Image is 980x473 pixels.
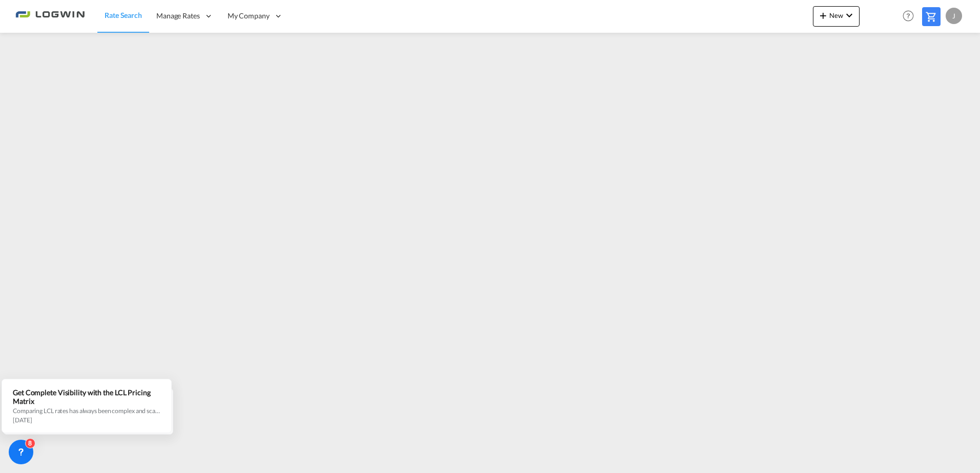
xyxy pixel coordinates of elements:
[156,11,200,21] span: Manage Rates
[900,7,917,25] span: Help
[813,6,860,27] button: icon-plus 400-fgNewicon-chevron-down
[900,7,922,26] div: Help
[843,9,855,21] md-icon: icon-chevron-down
[228,11,270,21] span: My Company
[817,9,829,21] md-icon: icon-plus 400-fg
[817,11,855,19] span: New
[105,11,142,19] span: Rate Search
[946,8,962,24] div: J
[15,5,85,28] img: 2761ae10d95411efa20a1f5e0282d2d7.png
